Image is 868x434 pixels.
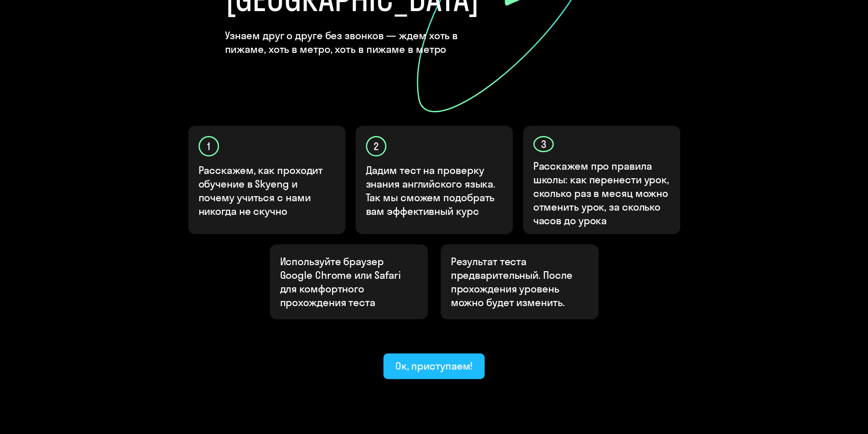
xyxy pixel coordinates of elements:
[533,136,554,152] div: 3
[383,353,485,379] button: Ок, приступаем!
[199,163,336,218] p: Расскажем, как проходит обучение в Skyeng и почему учиться с нами никогда не скучно
[225,29,500,56] h4: Узнаем друг о друге без звонков — ждем хоть в пижаме, хоть в метро, хоть в пижаме в метро
[533,159,671,227] p: Расскажем про правила школы: как перенести урок, сколько раз в месяц можно отменить урок, за скол...
[395,359,473,373] div: Ок, приступаем!
[280,255,418,309] p: Используйте браузер Google Chrome или Safari для комфортного прохождения теста
[366,136,386,156] div: 2
[451,255,588,309] p: Результат теста предварительный. После прохождения уровень можно будет изменить.
[366,163,503,218] p: Дадим тест на проверку знания английского языка. Так мы сможем подобрать вам эффективный курс
[199,136,219,156] div: 1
